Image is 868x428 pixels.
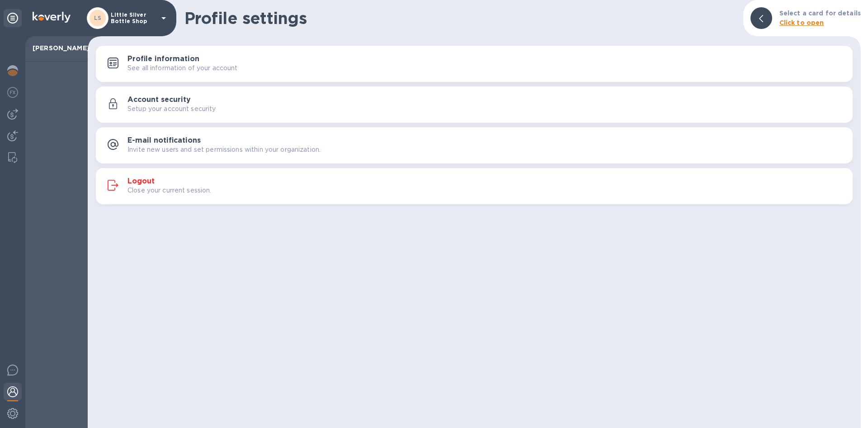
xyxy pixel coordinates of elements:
b: Click to open [779,19,824,26]
h3: Logout [127,177,155,186]
b: LS [94,14,102,21]
p: [PERSON_NAME] [33,43,80,53]
img: Logo [33,12,71,23]
button: Account securitySetup your account security [96,87,853,123]
h3: Account security [127,96,191,104]
h3: Profile information [127,55,199,63]
p: See all information of your account [127,63,238,73]
button: Profile informationSee all information of your account [96,46,853,82]
p: Invite new users and set permissions within your organization. [127,145,321,154]
p: Little Silver Bottle Shop [111,12,156,24]
p: Setup your account security [127,104,216,114]
b: Select a card for details [779,10,861,17]
img: Foreign exchange [7,87,18,98]
h3: E-mail notifications [127,136,201,145]
p: Close your current session. [127,186,212,195]
button: LogoutClose your current session. [96,168,853,204]
div: Unpin categories [4,9,22,27]
h1: Profile settings [184,9,736,28]
button: E-mail notificationsInvite new users and set permissions within your organization. [96,127,853,164]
